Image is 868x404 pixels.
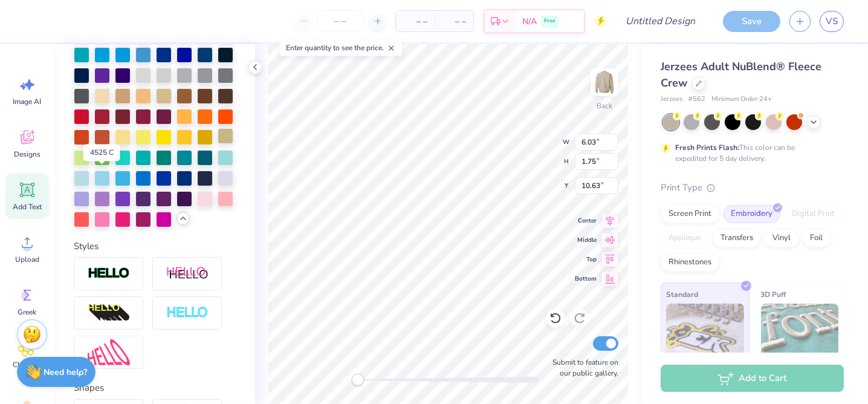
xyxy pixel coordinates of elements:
[74,239,99,253] label: Styles
[352,374,364,386] div: Accessibility label
[166,306,209,320] img: Negative Space
[597,100,612,111] div: Back
[761,304,839,364] img: 3D Puff
[666,288,698,301] span: Standard
[279,39,402,56] div: Enter quantity to see the price.
[765,229,798,247] div: Vinyl
[820,11,844,32] a: VS
[661,229,709,247] div: Applique
[675,142,824,164] div: This color can be expedited for 5 day delivery.
[546,357,618,379] label: Submit to feature on our public gallery.
[575,255,597,264] span: Top
[661,205,719,223] div: Screen Print
[575,274,597,284] span: Bottom
[713,229,761,247] div: Transfers
[44,367,88,378] strong: Need help?
[544,17,555,25] span: Free
[802,229,831,247] div: Foil
[616,9,705,33] input: Untitled Design
[575,216,597,226] span: Center
[88,267,130,281] img: Stroke
[7,360,47,379] span: Clipart & logos
[88,339,130,365] img: Free Distort
[83,145,120,161] div: 4525 C
[88,304,130,323] img: 3D Illusion
[74,381,104,395] label: Shapes
[15,255,39,264] span: Upload
[711,94,772,105] span: Minimum Order: 24 +
[661,59,821,90] span: Jerzees Adult NuBlend® Fleece Crew
[688,94,705,105] span: # 562
[661,94,682,105] span: Jerzees
[784,205,843,223] div: Digital Print
[661,253,719,272] div: Rhinestones
[575,235,597,245] span: Middle
[14,149,40,159] span: Designs
[442,15,466,28] span: – –
[592,70,617,94] img: Back
[723,205,780,223] div: Embroidery
[18,307,37,317] span: Greek
[522,15,537,28] span: N/A
[13,97,42,106] span: Image AI
[826,15,838,28] span: VS
[13,202,42,212] span: Add Text
[661,181,844,195] div: Print Type
[403,15,427,28] span: – –
[675,143,739,152] strong: Fresh Prints Flash:
[317,10,364,32] input: – –
[166,266,209,281] img: Shadow
[761,288,786,301] span: 3D Puff
[666,304,744,364] img: Standard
